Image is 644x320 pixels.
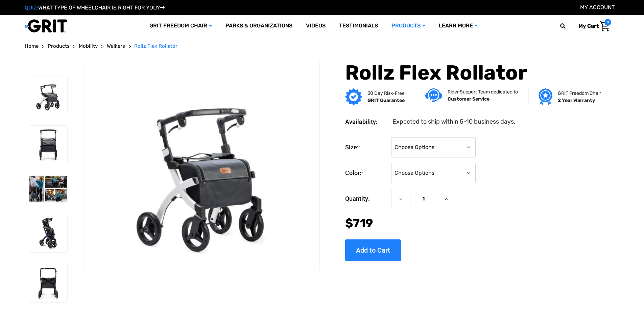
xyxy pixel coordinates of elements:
img: Rollz Flex Rollator [29,76,67,114]
img: Rollz Flex Rollator [84,61,319,271]
label: Quantity: [345,189,388,209]
a: Parks & Organizations [219,15,299,37]
img: Rollz Flex Rollator [29,264,67,302]
strong: Customer Service [448,96,490,102]
img: Rollz Flex Rollator [29,176,67,202]
input: Search [563,19,573,33]
span: QUIZ: [25,4,38,11]
p: Rider Support Team dedicated to [448,88,518,95]
a: Learn More [432,15,484,37]
a: Testimonials [332,15,385,37]
h1: Rollz Flex Rollator [345,61,599,85]
span: $719 [345,216,373,230]
a: Videos [299,15,332,37]
img: Cart [600,21,610,31]
span: Walkers [107,43,125,49]
strong: GRIT Guarantee [367,98,405,103]
span: My Cart [578,23,599,29]
span: Mobility [79,43,98,49]
a: GRIT Freedom Chair [143,15,219,37]
dd: Expected to ship within 5-10 business days. [392,117,516,126]
p: GRIT Freedom Chair [558,90,601,97]
img: Rollz Flex Rollator [29,126,67,164]
span: 0 [604,19,611,26]
a: Walkers [107,42,125,50]
a: Rollz Flex Rollator [134,42,177,50]
span: Products [48,43,70,49]
a: QUIZ:WHAT TYPE OF WHEELCHAIR IS RIGHT FOR YOU? [25,4,165,11]
label: Size: [345,137,388,158]
strong: 2 Year Warranty [558,98,595,103]
img: GRIT Guarantee [345,88,362,105]
input: Add to Cart [345,239,401,261]
a: Products [385,15,432,37]
p: 30 Day Risk-Free [367,90,405,97]
dt: Availability: [345,117,388,126]
label: Color: [345,163,388,184]
span: Home [25,43,39,49]
span: Rollz Flex Rollator [134,43,177,49]
img: Grit freedom [539,88,552,105]
a: Cart with 0 items [573,19,611,33]
a: Mobility [79,42,98,50]
a: Account [580,4,615,10]
img: Rollz Flex Rollator [29,214,67,252]
a: Products [48,42,70,50]
img: Customer service [425,88,442,102]
a: Home [25,42,39,50]
img: GRIT All-Terrain Wheelchair and Mobility Equipment [25,19,67,33]
nav: Breadcrumb [25,42,620,50]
